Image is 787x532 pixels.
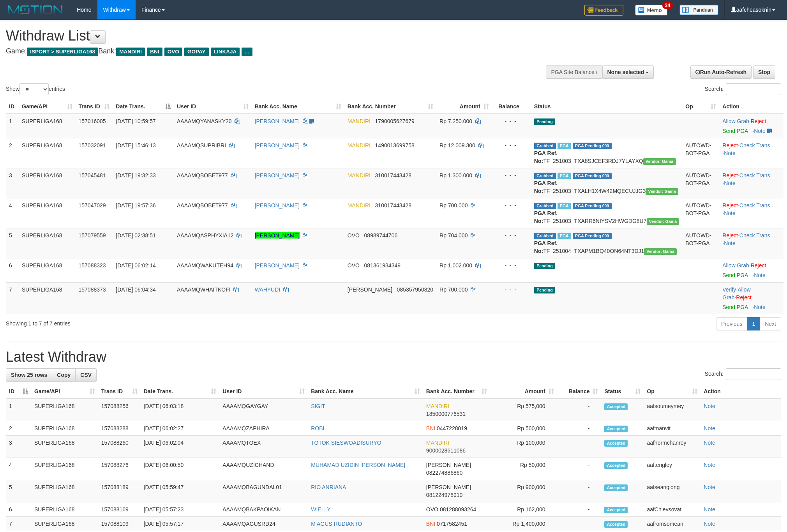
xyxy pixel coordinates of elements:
span: 157032091 [79,142,106,148]
a: Note [704,403,715,409]
th: Action [719,99,783,114]
td: SUPERLIGA168 [19,228,76,258]
a: Run Auto-Refresh [690,65,752,79]
td: 4 [6,458,31,480]
div: - - - [495,117,528,125]
span: Marked by aafchoeunmanni [558,143,571,149]
span: Copy 081288093264 to clipboard [440,506,476,513]
td: - [557,480,602,502]
td: · · [719,198,783,228]
span: ... [242,48,252,56]
td: - [557,399,602,421]
span: Accepted [604,521,628,528]
span: PGA Pending [573,143,612,149]
a: Allow Grab [722,118,749,124]
td: [DATE] 06:00:50 [141,458,220,480]
span: Accepted [604,484,628,491]
span: Accepted [604,507,628,513]
span: MANDIRI [348,202,371,209]
td: AUTOWD-BOT-PGA [682,228,719,258]
a: SIGIT [311,403,325,409]
span: 157016005 [79,118,106,124]
span: Marked by aafchoeunmanni [558,203,571,209]
input: Search: [726,83,781,95]
span: BNI [426,521,435,527]
span: Rp 1.300.000 [439,172,472,179]
td: [DATE] 05:57:23 [141,502,220,517]
span: Accepted [604,462,628,469]
td: aaftengley [644,458,701,480]
a: Copy [52,368,76,382]
td: aafromsomean [644,517,701,531]
td: - [557,502,602,517]
td: [DATE] 06:02:27 [141,421,220,436]
td: 1 [6,114,19,138]
span: Grabbed [534,233,556,239]
td: SUPERLIGA168 [19,114,76,138]
td: [DATE] 05:57:17 [141,517,220,531]
th: Amount: activate to sort column ascending [490,384,557,399]
th: User ID: activate to sort column ascending [174,99,252,114]
img: Button%20Memo.svg [635,5,668,16]
th: ID [6,99,19,114]
span: GOPAY [184,48,209,56]
span: MANDIRI [426,440,449,446]
a: Send PGA [722,304,748,310]
th: Amount: activate to sort column ascending [436,99,492,114]
td: 157088276 [98,458,141,480]
span: MANDIRI [426,403,449,409]
span: Pending [534,287,555,293]
td: Rp 50,000 [490,458,557,480]
span: MANDIRI [348,142,371,148]
span: MANDIRI [116,48,145,56]
a: Note [704,440,715,446]
span: Vendor URL: https://trx31.1velocity.biz [643,158,676,165]
span: 157047029 [79,202,106,209]
td: AAAAMQBAGUNDAL01 [219,480,308,502]
span: Rp 1.002.000 [439,262,472,269]
a: Note [704,462,715,468]
span: OVO [348,262,360,269]
a: TOTOK SIESWOADISURYO [311,440,381,446]
a: Note [704,506,715,513]
td: · [719,114,783,138]
a: Allow Grab [722,262,749,269]
a: Reject [722,142,738,148]
a: Reject [751,262,766,269]
a: ROBI [311,425,324,431]
td: SUPERLIGA168 [19,138,76,168]
td: AUTOWD-BOT-PGA [682,198,719,228]
td: AAAAMQZAPHIRA [219,421,308,436]
div: PGA Site Balance / [546,65,602,79]
div: - - - [495,141,528,149]
td: 4 [6,198,19,228]
a: Check Trans [739,142,770,148]
span: AAAAMQYANASKY20 [177,118,232,124]
span: Copy 085357950820 to clipboard [397,286,433,293]
span: Pending [534,263,555,269]
th: Bank Acc. Number: activate to sort column ascending [344,99,436,114]
th: ID: activate to sort column descending [6,384,31,399]
td: 157088256 [98,399,141,421]
td: SUPERLIGA168 [31,480,98,502]
td: AAAAMQTOEX [219,436,308,458]
span: 34 [662,2,673,9]
a: Verify [722,286,736,293]
div: - - - [495,171,528,179]
td: [DATE] 06:02:04 [141,436,220,458]
span: Copy 1790005627679 to clipboard [375,118,415,124]
span: [PERSON_NAME] [426,462,471,468]
select: Showentries [19,83,49,95]
div: - - - [495,286,528,293]
td: 157088169 [98,502,141,517]
a: Note [724,150,736,156]
span: Vendor URL: https://trx31.1velocity.biz [646,188,678,195]
span: Copy [57,372,71,378]
td: SUPERLIGA168 [31,517,98,531]
th: Bank Acc. Name: activate to sort column ascending [252,99,344,114]
td: Rp 100,000 [490,436,557,458]
a: Note [754,272,766,278]
b: PGA Ref. No: [534,150,558,164]
td: 6 [6,258,19,282]
a: Note [704,425,715,431]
